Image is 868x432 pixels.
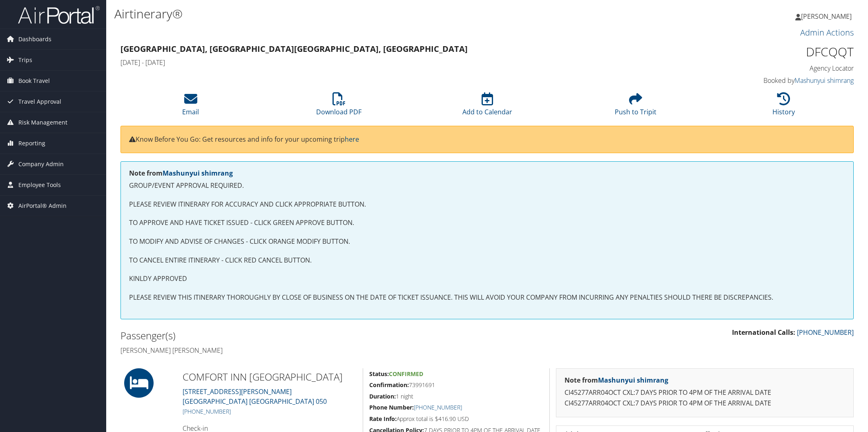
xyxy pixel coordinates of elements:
[18,91,61,112] span: Travel Approval
[129,169,233,178] strong: Note from
[18,5,100,24] img: airportal-logo.png
[462,97,512,116] a: Add to Calendar
[129,180,845,191] p: GROUP/EVENT APPROVAL REQUIRED.
[183,387,327,406] a: [STREET_ADDRESS][PERSON_NAME][GEOGRAPHIC_DATA] [GEOGRAPHIC_DATA] 050
[801,12,852,21] span: [PERSON_NAME]
[369,381,543,389] h5: 73991691
[369,392,396,400] strong: Duration:
[680,76,854,85] h4: Booked by
[565,387,845,408] p: CI45277ARR04OCT CXL:7 DAYS PRIOR TO 4PM OF THE ARRIVAL DATE CI45277ARR04OCT CXL:7 DAYS PRIOR TO 4...
[369,403,414,411] strong: Phone Number:
[129,255,845,266] p: TO CANCEL ENTIRE ITINERARY - CLICK RED CANCEL BUTTON.
[129,236,845,247] p: TO MODIFY AND ADVISE OF CHANGES - CLICK ORANGE MODIFY BUTTON.
[18,112,67,133] span: Risk Management
[369,415,397,423] strong: Rate Info:
[732,328,795,337] strong: International Calls:
[680,64,854,73] h4: Agency Locator
[414,403,462,411] a: [PHONE_NUMBER]
[369,392,543,401] h5: 1 night
[183,408,231,415] a: [PHONE_NUMBER]
[129,218,845,228] p: TO APPROVE AND HAVE TICKET ISSUED - CLICK GREEN APPROVE BUTTON.
[18,133,45,154] span: Reporting
[129,292,845,303] p: PLEASE REVIEW THIS ITINERARY THOROUGHLY BY CLOSE OF BUSINESS ON THE DATE OF TICKET ISSUANCE. THIS...
[163,169,233,178] a: Mashunyui shimrang
[369,415,543,423] h5: Approx total is $416.90 USD
[598,376,668,385] a: Mashunyui shimrang
[369,381,409,389] strong: Confirmation:
[120,58,667,67] h4: [DATE] - [DATE]
[772,97,795,116] a: History
[345,135,359,144] a: here
[183,370,357,384] h2: COMFORT INN [GEOGRAPHIC_DATA]
[120,329,481,343] h2: Passenger(s)
[18,196,67,216] span: AirPortal® Admin
[18,71,50,91] span: Book Travel
[18,29,51,49] span: Dashboards
[18,50,32,70] span: Trips
[182,97,199,116] a: Email
[795,4,860,29] a: [PERSON_NAME]
[120,43,468,54] strong: [GEOGRAPHIC_DATA], [GEOGRAPHIC_DATA] [GEOGRAPHIC_DATA], [GEOGRAPHIC_DATA]
[120,346,481,355] h4: [PERSON_NAME] [PERSON_NAME]
[114,5,611,22] h1: Airtinerary®
[794,76,854,85] a: Mashunyui shimrang
[615,97,656,116] a: Push to Tripit
[800,27,854,38] a: Admin Actions
[565,376,668,385] strong: Note from
[18,175,61,195] span: Employee Tools
[369,370,389,378] strong: Status:
[680,43,854,60] h1: DFCQQT
[129,274,845,284] p: KINLDY APPROVED
[18,154,64,174] span: Company Admin
[129,199,845,210] p: PLEASE REVIEW ITINERARY FOR ACCURACY AND CLICK APPROPRIATE BUTTON.
[389,370,423,378] span: Confirmed
[316,97,361,116] a: Download PDF
[129,134,845,145] p: Know Before You Go: Get resources and info for your upcoming trip
[797,328,854,337] a: [PHONE_NUMBER]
